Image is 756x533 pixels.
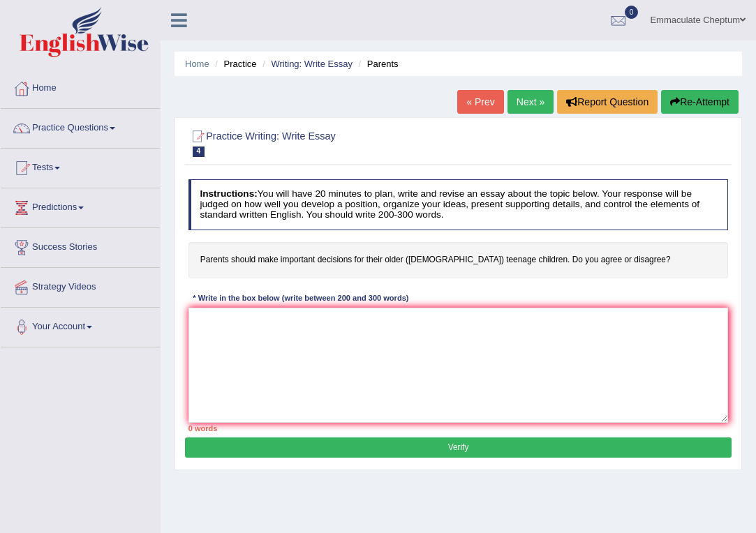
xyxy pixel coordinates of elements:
button: Re-Attempt [661,90,739,114]
span: 4 [193,147,205,157]
li: Parents [355,57,399,70]
button: Report Question [557,90,658,114]
a: Your Account [1,308,160,343]
span: 0 [625,6,639,19]
b: Instructions: [200,188,257,199]
button: Verify [185,437,731,458]
a: Strategy Videos [1,268,160,303]
h4: Parents should make important decisions for their older ([DEMOGRAPHIC_DATA]) teenage children. Do... [188,242,729,278]
h4: You will have 20 minutes to plan, write and revise an essay about the topic below. Your response ... [188,179,729,230]
a: Success Stories [1,228,160,263]
h2: Practice Writing: Write Essay [188,128,524,157]
div: 0 words [188,423,729,434]
a: Home [185,59,209,69]
a: « Prev [457,90,503,114]
a: Home [1,69,160,104]
a: Predictions [1,188,160,223]
div: * Write in the box below (write between 200 and 300 words) [188,293,413,305]
a: Tests [1,149,160,183]
a: Writing: Write Essay [271,59,353,69]
a: Practice Questions [1,109,160,144]
li: Practice [212,57,256,70]
a: Next » [507,90,554,114]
